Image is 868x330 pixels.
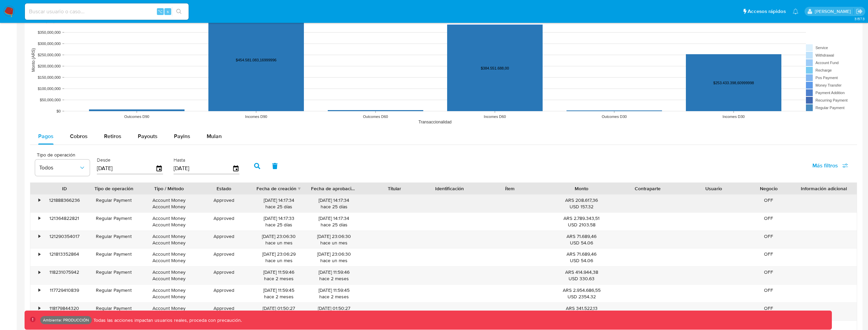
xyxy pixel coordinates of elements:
[43,319,89,321] p: Ambiente: PRODUCCIÓN
[172,7,186,16] button: search-icon
[856,8,863,15] a: Salir
[815,8,853,15] p: kevin.palacios@mercadolibre.com
[793,9,798,14] a: Notificaciones
[748,8,786,15] span: Accesos rápidos
[158,8,163,15] span: ⌥
[92,317,242,324] p: Todas las acciones impactan usuarios reales, proceda con precaución.
[854,16,865,21] span: 3.157.3
[167,8,169,15] span: s
[25,7,189,16] input: Buscar usuario o caso...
